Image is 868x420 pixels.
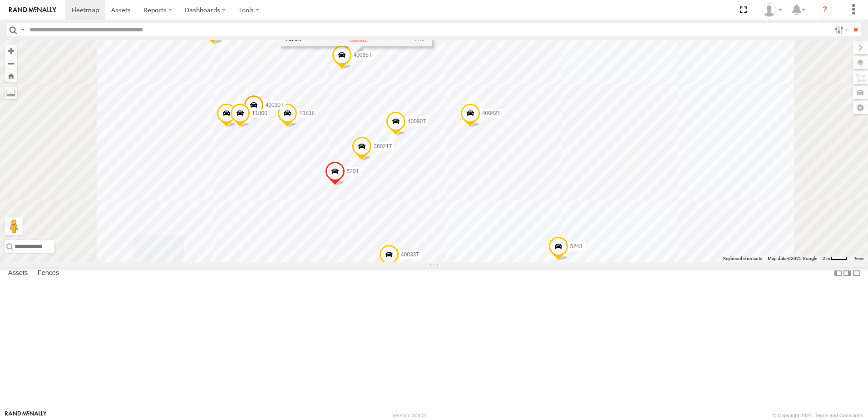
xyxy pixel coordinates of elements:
[570,243,582,250] span: 5243
[5,217,23,235] button: Drag Pegman onto the map to open Street View
[5,70,17,82] button: Zoom Home
[5,45,17,57] button: Zoom in
[820,255,850,262] button: Map Scale: 2 m per 33 pixels
[815,413,863,418] a: Terms and Conditions
[823,256,830,261] span: 2 m
[354,52,372,59] span: 40065T
[5,411,47,420] a: Visit our Website
[852,267,861,280] label: Hide Summary Table
[853,101,868,114] label: Map Settings
[833,267,843,280] label: Dock Summary Table to the Left
[33,267,64,280] label: Fences
[252,110,267,117] span: T1800
[347,168,359,175] span: 5201
[401,251,419,258] span: 40033T
[831,23,850,36] label: Search Filter Options
[408,119,426,125] span: 40090T
[723,255,762,262] button: Keyboard shortcuts
[9,7,56,13] img: rand-logo.svg
[482,110,501,117] span: 40042T
[773,413,863,418] div: © Copyright 2025 -
[768,256,817,261] span: Map data ©2025 Google
[818,3,832,17] i: ?
[4,267,32,280] label: Assets
[19,23,26,36] label: Search Query
[374,144,392,150] span: 38021T
[266,102,284,108] span: 40030T
[393,413,427,418] div: Version: 308.01
[854,257,864,260] a: Terms (opens in new tab)
[5,86,17,99] label: Measure
[843,267,852,280] label: Dock Summary Table to the Right
[759,3,785,17] div: Dwight Wallace
[299,110,315,117] span: T1818
[5,57,17,70] button: Zoom out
